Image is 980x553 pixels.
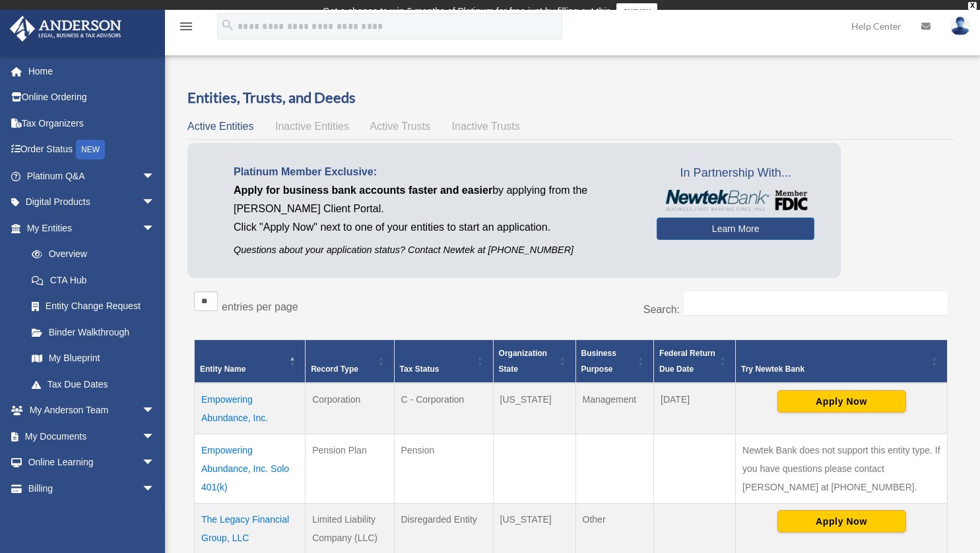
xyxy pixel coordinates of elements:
p: by applying from the [PERSON_NAME] Client Portal. [234,181,637,218]
span: arrow_drop_down [142,423,168,450]
td: [US_STATE] [493,383,575,434]
a: My Entitiesarrow_drop_down [9,215,168,241]
div: NEW [76,140,105,160]
a: menu [178,23,194,34]
span: arrow_drop_down [142,397,168,424]
th: Federal Return Due Date: Activate to sort [654,340,736,384]
td: Newtek Bank does not support this entity type. If you have questions please contact [PERSON_NAME]... [736,434,948,504]
span: Entity Name [200,364,245,374]
th: Organization State: Activate to sort [493,340,575,384]
td: Empowering Abundance, Inc. Solo 401(k) [195,434,306,504]
span: arrow_drop_down [142,163,168,190]
a: Learn More [657,218,814,240]
th: Entity Name: Activate to invert sorting [195,340,306,384]
label: entries per page [222,301,298,312]
label: Search: [643,304,680,315]
a: Entity Change Request [18,293,168,320]
a: Online Learningarrow_drop_down [9,450,175,476]
a: My Anderson Teamarrow_drop_down [9,397,175,424]
span: Inactive Trusts [452,121,520,132]
span: arrow_drop_down [142,215,168,242]
a: Platinum Q&Aarrow_drop_down [9,163,175,189]
th: Try Newtek Bank : Activate to sort [736,340,948,384]
span: arrow_drop_down [142,450,168,477]
a: Digital Productsarrow_drop_down [9,189,175,216]
img: NewtekBankLogoSM.png [663,190,808,211]
span: Federal Return Due Date [659,349,715,374]
i: menu [178,18,194,34]
i: search [220,18,235,32]
a: Binder Walkthrough [18,319,168,345]
span: Business Purpose [581,349,616,374]
th: Business Purpose: Activate to sort [575,340,654,384]
h3: Entities, Trusts, and Deeds [187,88,954,108]
a: Events Calendar [9,502,175,528]
div: Try Newtek Bank [741,361,927,377]
td: Management [575,383,654,434]
a: Online Ordering [9,84,175,111]
p: Questions about your application status? Contact Newtek at [PHONE_NUMBER] [234,242,637,258]
a: Billingarrow_drop_down [9,475,175,502]
td: [DATE] [654,383,736,434]
img: Anderson Advisors Platinum Portal [6,16,125,42]
a: Home [9,58,175,84]
span: arrow_drop_down [142,189,168,216]
a: My Documentsarrow_drop_down [9,423,175,450]
p: Click "Apply Now" next to one of your entities to start an application. [234,218,637,237]
th: Record Type: Activate to sort [306,340,394,384]
a: CTA Hub [18,267,168,293]
td: Pension Plan [306,434,394,504]
a: Tax Organizers [9,110,175,136]
div: Get a chance to win 6 months of Platinum for free just by filling out this [323,3,611,19]
a: survey [616,3,657,19]
td: Pension [394,434,493,504]
td: C - Corporation [394,383,493,434]
span: Inactive Entities [275,121,349,132]
span: arrow_drop_down [142,475,168,502]
div: close [968,2,977,10]
td: Corporation [306,383,394,434]
span: Tax Status [400,364,440,374]
img: User Pic [950,16,970,36]
button: Apply Now [777,390,906,413]
button: Apply Now [777,510,906,533]
span: In Partnership With... [657,163,814,184]
span: Organization State [499,349,547,374]
p: Platinum Member Exclusive: [234,163,637,181]
th: Tax Status: Activate to sort [394,340,493,384]
span: Active Entities [187,121,253,132]
a: Tax Due Dates [18,371,168,397]
span: Active Trusts [370,121,431,132]
a: Overview [18,241,162,268]
span: Record Type [311,364,358,374]
a: My Blueprint [18,345,168,372]
a: Order StatusNEW [9,136,175,163]
td: Empowering Abundance, Inc. [195,383,306,434]
span: Apply for business bank accounts faster and easier [234,185,492,196]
